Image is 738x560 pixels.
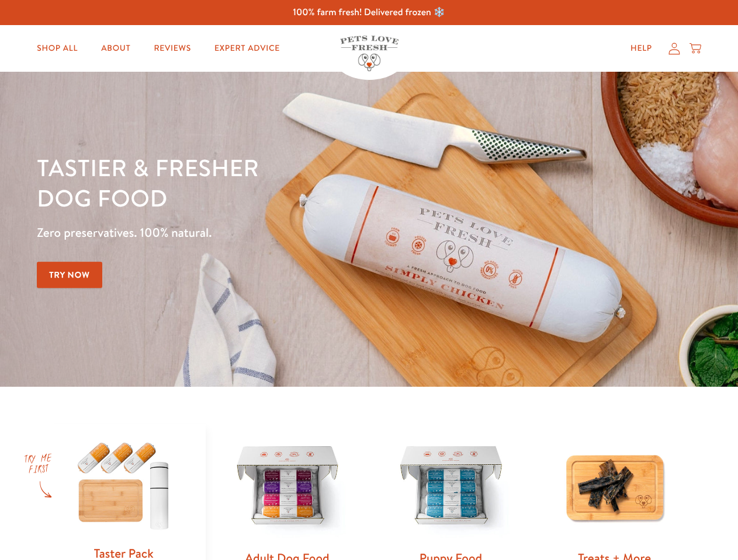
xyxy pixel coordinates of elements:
img: Pets Love Fresh [340,36,399,71]
a: Try Now [37,262,102,288]
p: Zero preservatives. 100% natural. [37,222,480,243]
a: Reviews [144,37,200,60]
a: Shop All [27,37,87,60]
h1: Tastier & fresher dog food [37,152,480,213]
a: Help [621,37,661,60]
a: Expert Advice [205,37,289,60]
a: About [92,37,140,60]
